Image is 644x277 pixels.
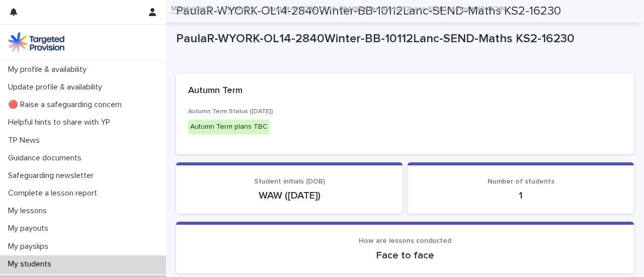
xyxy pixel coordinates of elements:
p: My payouts [4,224,56,233]
p: Update profile & availability [4,82,110,92]
span: How are lessons conducted [359,237,451,244]
p: WAW ([DATE]) [188,190,390,202]
p: 1 [420,190,622,202]
p: My profile & availability [4,65,95,74]
a: My students [171,2,212,14]
div: Autumn Term plans TBC [188,120,270,134]
p: PaulaR-WYORK-OL14-2840Winter-BB-10112Lanc-SEND-Maths KS2-16230 [176,32,630,46]
p: Complete a lesson report [4,189,105,198]
p: Safeguarding newsletter [4,171,102,180]
p: 🔴 Raise a safeguarding concern [4,100,130,110]
p: Face to face [188,249,622,261]
span: Student initials (DOB) [254,178,325,185]
p: TP News [4,136,48,145]
p: My students [4,259,59,269]
p: My payslips [4,242,56,251]
h2: Autumn Term [188,85,243,97]
span: Autumn Term Status ([DATE]) [188,109,273,115]
a: To review [223,2,256,14]
p: Helpful hints to share with YP [4,118,118,127]
span: Number of students [488,178,554,185]
img: M5nRWzHhSzIhMunXDL62 [8,32,64,52]
p: PaulaR-WYORK-OL14-2840Winter-BB-10112Lanc-SEND-Maths KS2-16230 [267,3,507,14]
p: Guidance documents [4,153,90,163]
p: My lessons [4,206,55,216]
